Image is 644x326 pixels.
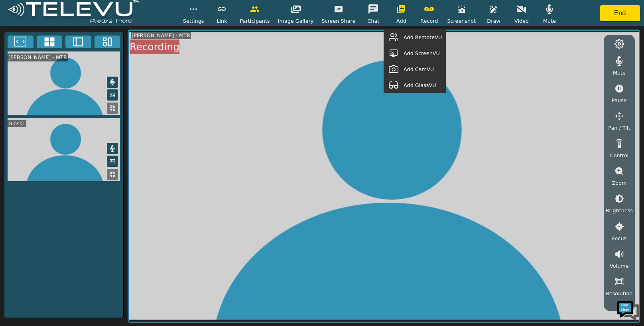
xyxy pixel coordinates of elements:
span: Volume [610,262,629,270]
span: Settings [183,17,204,25]
img: Chat Widget [616,298,640,322]
span: Mute [543,17,556,25]
span: Screenshot [447,17,476,25]
button: Mute [107,77,118,88]
span: Add CamVU [404,65,434,73]
span: Add RemoteVU [404,34,442,41]
div: Chat with us now [41,42,134,52]
span: Brightness [606,207,633,214]
span: Resolution [606,290,632,297]
span: Image Gallery [278,17,314,25]
span: Video [514,17,529,25]
img: d_736959983_company_1615157101543_736959983 [14,37,33,57]
button: Replace Feed [107,169,118,180]
div: Minimize live chat window [131,4,150,23]
span: Add GlassVU [404,81,436,89]
span: Pan / Tilt [608,124,630,132]
span: Draw [487,17,500,25]
button: Picture in Picture [107,156,118,167]
button: 4x4 [37,36,63,48]
div: Glass1 [8,120,26,127]
button: Replace Feed [107,103,118,114]
span: Focus [612,235,627,242]
span: Zoom [612,179,626,187]
span: Link [217,17,227,25]
div: [PERSON_NAME] - MTR [131,32,191,39]
span: Add [396,17,406,25]
span: Record [420,17,438,25]
span: Participants [240,17,270,25]
button: Picture in Picture [107,89,118,101]
div: Recording [130,40,179,55]
span: Add ScreenVU [404,49,440,57]
textarea: Type your message and hit 'Enter' [4,218,152,246]
span: Pause [612,97,627,104]
button: Fullscreen [8,36,33,48]
span: Control [610,152,628,159]
span: Mute [613,69,626,77]
span: Screen Share [321,17,355,25]
button: Three Window Medium [95,36,120,48]
span: Chat [367,17,379,25]
div: [PERSON_NAME] - MTR [8,53,68,61]
button: End [600,5,640,21]
button: Mute [107,143,118,154]
span: We're online! [46,101,110,181]
button: Two Window Medium [65,36,91,48]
